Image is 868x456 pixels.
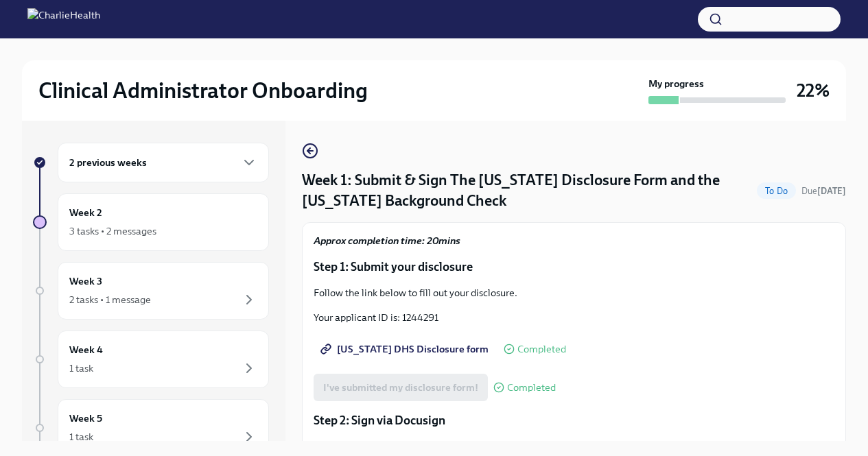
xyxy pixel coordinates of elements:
span: Completed [517,344,566,355]
h3: 22% [797,78,830,103]
strong: My progress [648,77,704,91]
div: 3 tasks • 2 messages [69,224,156,238]
h4: Week 1: Submit & Sign The [US_STATE] Disclosure Form and the [US_STATE] Background Check [302,170,751,211]
div: 2 tasks • 1 message [69,293,151,307]
div: 2 previous weeks [58,143,269,182]
span: August 27th, 2025 07:00 [801,184,846,197]
span: [US_STATE] DHS Disclosure form [323,342,489,356]
a: Week 41 task [33,331,269,388]
a: Week 23 tasks • 2 messages [33,193,269,251]
h6: Week 3 [69,274,102,289]
p: Your applicant ID is: 1244291 [314,311,834,324]
div: 1 task [69,430,93,444]
img: CharlieHealth [27,8,100,30]
h6: Week 5 [69,411,102,426]
h6: Week 4 [69,342,103,357]
p: Step 2: Sign via Docusign [314,412,834,429]
a: [US_STATE] DHS Disclosure form [314,335,498,363]
p: Step 1: Submit your disclosure [314,259,834,275]
span: To Do [757,186,796,196]
div: 1 task [69,361,93,375]
span: Due [801,186,846,196]
p: Follow the link below to fill out your disclosure. [314,286,834,300]
strong: [DATE] [817,186,846,196]
span: Completed [507,383,556,393]
h6: Week 2 [69,205,102,220]
h2: Clinical Administrator Onboarding [38,77,368,104]
a: Week 32 tasks • 1 message [33,262,269,320]
h6: 2 previous weeks [69,155,147,170]
strong: Approx completion time: 20mins [314,235,460,247]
